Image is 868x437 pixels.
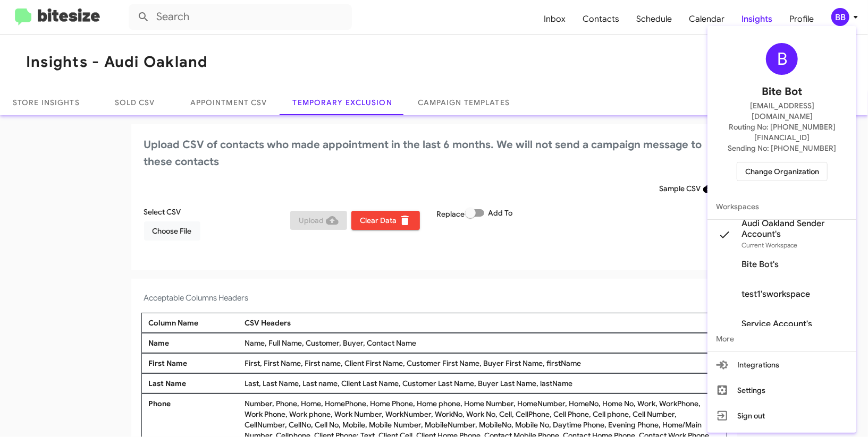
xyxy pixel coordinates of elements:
div: B [766,43,798,75]
span: Routing No: [PHONE_NUMBER][FINANCIAL_ID] [720,122,844,143]
span: test1'sworkspace [741,289,810,299]
span: Audi Oakland Sender Account's [741,218,848,239]
span: Workspaces [707,194,856,219]
span: Change Organization [745,162,819,181]
button: Settings [707,378,856,403]
span: [EMAIL_ADDRESS][DOMAIN_NAME] [720,100,844,122]
button: Sign out [707,403,856,429]
span: Service Account's [741,319,812,329]
span: Bite Bot [762,83,802,100]
button: Change Organization [737,162,828,181]
span: Current Workspace [741,241,797,249]
span: Bite Bot's [741,259,779,270]
button: Integrations [707,352,856,378]
span: More [707,326,856,352]
span: Sending No: [PHONE_NUMBER] [728,143,836,153]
